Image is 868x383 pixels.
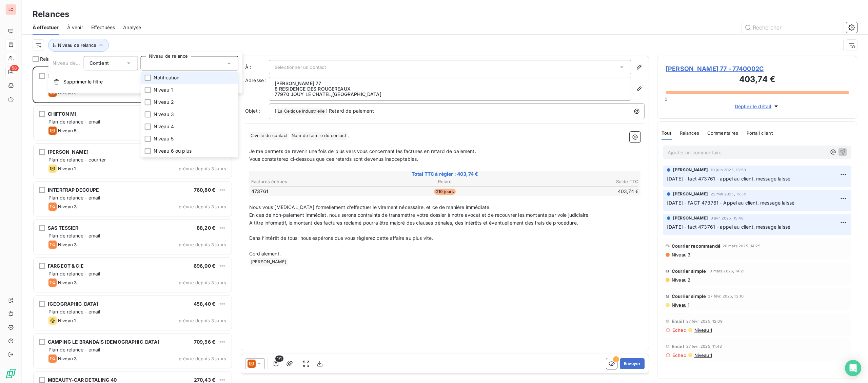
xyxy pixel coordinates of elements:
[48,271,100,276] span: Plan de relance - email
[194,187,215,193] span: 760,80 €
[742,22,844,33] input: Rechercher
[58,128,77,133] span: Niveau 5
[10,65,19,71] span: 58
[708,294,744,298] span: 27 févr. 2025, 12:10
[5,4,16,15] div: LC
[40,56,60,62] span: Relances
[694,327,712,333] span: Niveau 1
[48,225,79,231] span: SAS TESSIER
[291,132,347,140] span: Nom de famille du contact
[665,96,667,102] span: 0
[179,280,226,285] span: prévue depuis 3 jours
[249,235,433,241] span: Dans l’intérêt de tous, nous espérons que vous règlerez cette affaire au plus vite.
[620,358,645,369] button: Envoyer
[249,220,578,226] span: A titre informatif, le montant des factures réclamé pourra être majoré des clauses pénales, des i...
[671,277,690,283] span: Niveau 2
[48,233,100,238] span: Plan de relance - email
[250,171,639,177] span: Total TTC à régler : 403,74 €
[277,108,325,115] span: La Celtique Industrielle
[154,111,174,118] span: Niveau 3
[48,39,109,52] button: Niveau de relance
[711,192,746,196] span: 22 mai 2025, 15:39
[667,224,790,230] span: [DATE] - fact 473761 - appel au client, message laissé
[58,242,77,247] span: Niveau 3
[249,148,476,154] span: Je me permets de revenir une fois de plus vers vous concernant les factures en retard de paiement.
[249,212,590,218] span: En cas de non-paiement immédiat, nous serons contraints de transmettre votre dossier à notre avoc...
[154,87,173,93] span: Niveau 1
[154,99,174,106] span: Niveau 2
[58,42,96,48] span: Niveau de relance
[662,130,672,136] span: Tout
[194,377,215,383] span: 270,43 €
[48,339,159,345] span: CAMPING LE BRANDAIS [DEMOGRAPHIC_DATA]
[179,356,226,361] span: prévue depuis 3 jours
[48,111,76,117] span: CHIFFON MI
[667,176,790,181] span: [DATE] - fact 473761 - appel au client, message laissé
[380,178,509,185] th: Retard
[154,123,174,130] span: Niveau 4
[33,66,233,383] div: grid
[48,157,106,162] span: Plan de relance - courrier
[510,188,639,195] td: 403,74 €
[63,78,103,85] span: Supprimer le filtre
[245,77,267,83] span: Adresse :
[275,92,625,97] p: 77970 JOUY LE CHATEL , [GEOGRAPHIC_DATA]
[245,64,269,71] label: À :
[154,148,192,154] span: Niveau 6 ou plus
[58,204,77,209] span: Niveau 3
[53,60,94,66] span: Niveau de relance
[194,263,215,269] span: 696,00 €
[672,293,706,299] span: Courrier simple
[154,74,180,81] span: Notification
[348,132,349,138] span: ,
[250,258,288,266] span: [PERSON_NAME]
[275,81,625,86] p: [PERSON_NAME] 77
[58,280,77,285] span: Niveau 3
[48,309,100,314] span: Plan de relance - email
[154,135,174,142] span: Niveau 5
[275,108,276,114] span: [
[179,318,226,323] span: prévue depuis 3 jours
[747,130,773,136] span: Portail client
[733,102,782,110] button: Déplier le détail
[194,339,215,345] span: 709,56 €
[48,119,100,125] span: Plan de relance - email
[667,200,794,206] span: [DATE] - FACT 473761 - Appel au client, message laissé
[434,189,456,195] span: 210 jours
[671,252,690,257] span: Niveau 3
[275,86,625,92] p: 8 RESIDENCE DES ROUGEREAUX
[48,73,95,79] span: [PERSON_NAME] 77
[326,108,374,114] span: ] Retard de paiement
[686,344,722,348] span: 27 févr. 2025, 11:43
[708,269,745,273] span: 10 mars 2025, 14:21
[671,302,689,308] span: Niveau 1
[179,204,226,209] span: prévue depuis 3 jours
[249,251,281,256] span: Cordialement,
[250,132,289,140] span: Civilité du contact
[48,377,117,383] span: MBEAUTY-CAR DETALING 40
[58,318,76,323] span: Niveau 1
[58,356,77,361] span: Niveau 3
[275,64,326,70] span: Sélectionner un contact
[707,130,738,136] span: Commentaires
[723,244,761,248] span: 20 mars 2025, 14:25
[249,156,418,162] span: Vous constaterez ci-dessous que ces retards sont devenus inacceptables.
[179,166,226,171] span: prévue depuis 3 jours
[197,225,215,231] span: 88,20 €
[673,167,708,173] span: [PERSON_NAME]
[90,60,109,66] span: Contient
[48,195,100,200] span: Plan de relance - email
[48,301,98,307] span: [GEOGRAPHIC_DATA]
[686,319,723,323] span: 27 févr. 2025, 12:09
[510,178,639,185] th: Solde TTC
[179,242,226,247] span: prévue depuis 3 jours
[58,166,76,171] span: Niveau 1
[711,168,746,172] span: 10 juin 2025, 15:50
[123,24,141,31] span: Analyse
[249,204,491,210] span: Nous vous [MEDICAL_DATA] formellement d’effectuer le virement nécessaire, et ce de manière immédi...
[672,243,721,249] span: Courrier recommandé
[91,24,115,31] span: Effectuées
[711,216,744,220] span: 3 avr. 2025, 15:48
[245,108,260,114] span: Objet :
[672,268,706,274] span: Courrier simple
